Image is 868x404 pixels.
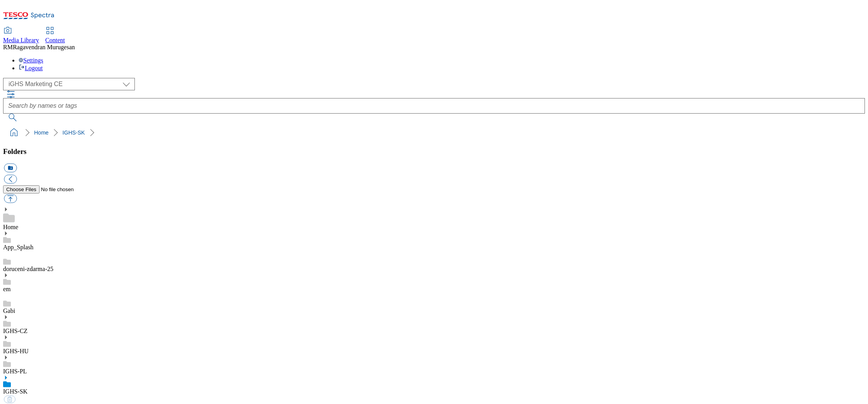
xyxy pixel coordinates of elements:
[19,65,43,71] a: Logout
[3,328,28,334] a: IGHS-CZ
[3,44,13,50] span: RM
[3,244,33,250] a: App_Splash
[3,28,39,44] a: Media Library
[19,57,43,64] a: Settings
[3,286,11,292] a: em
[3,147,865,156] h3: Folders
[3,388,28,395] a: IGHS-SK
[34,129,48,136] a: Home
[3,266,53,272] a: doruceni-zdarma-25
[3,125,865,140] nav: breadcrumb
[13,44,75,50] span: Ragavendran Murugesan
[45,28,65,44] a: Content
[3,348,29,354] a: IGHS-HU
[3,37,39,43] span: Media Library
[8,126,20,139] a: home
[3,368,27,375] a: IGHS-PL
[3,98,865,114] input: Search by names or tags
[3,224,18,230] a: Home
[62,129,85,136] a: IGHS-SK
[45,37,65,43] span: Content
[3,307,15,314] a: Gabi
